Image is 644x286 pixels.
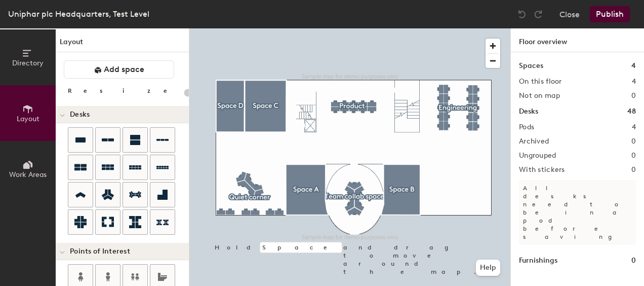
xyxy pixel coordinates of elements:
h1: Spaces [519,60,543,71]
h1: Desks [519,106,538,117]
h1: Furnishings [519,255,557,266]
h2: With stickers [519,166,565,174]
h2: 0 [631,152,636,160]
h2: On this floor [519,78,562,86]
span: Work Areas [9,170,47,179]
span: Add space [104,64,144,75]
h1: 0 [631,255,636,266]
h2: 0 [631,92,636,100]
h1: 48 [627,106,636,117]
h2: Not on map [519,92,560,100]
h2: Pods [519,123,534,131]
h2: Archived [519,137,549,146]
h1: Layout [56,37,189,52]
h2: 0 [631,166,636,174]
div: Uniphar plc Headquarters, Test Level [8,8,149,20]
button: Publish [590,6,630,22]
h2: 4 [632,78,636,86]
span: Desks [70,111,90,119]
span: Directory [12,59,44,67]
button: Help [476,260,500,276]
h2: 4 [632,123,636,131]
button: Close [559,6,580,22]
h1: 4 [631,60,636,71]
h2: Ungrouped [519,152,556,160]
span: Layout [17,115,39,123]
h1: Floor overview [511,28,644,52]
h2: 0 [631,137,636,146]
div: Resize [68,87,180,95]
button: Add space [64,60,174,79]
img: Redo [533,9,543,19]
span: Points of Interest [70,247,130,256]
img: Undo [517,9,527,19]
p: All desks need to be in a pod before saving [519,180,636,245]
